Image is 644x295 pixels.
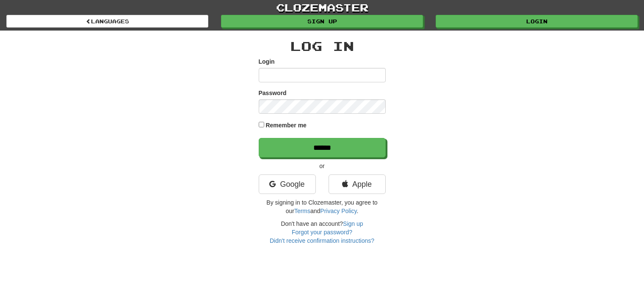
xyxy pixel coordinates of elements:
a: Terms [294,208,310,214]
div: Don't have an account? [259,219,386,245]
label: Login [259,57,275,66]
a: Privacy Policy [320,208,357,214]
a: Sign up [343,220,363,227]
label: Password [259,89,287,97]
a: Forgot your password? [292,229,352,236]
a: Login [436,15,638,28]
a: Apple [329,174,386,194]
a: Sign up [221,15,423,28]
a: Languages [6,15,208,28]
p: By signing in to Clozemaster, you agree to our and . [259,198,386,215]
a: Didn't receive confirmation instructions? [270,237,374,244]
h2: Log In [259,39,386,53]
a: Google [259,174,316,194]
p: or [259,162,386,170]
label: Remember me [265,121,307,129]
